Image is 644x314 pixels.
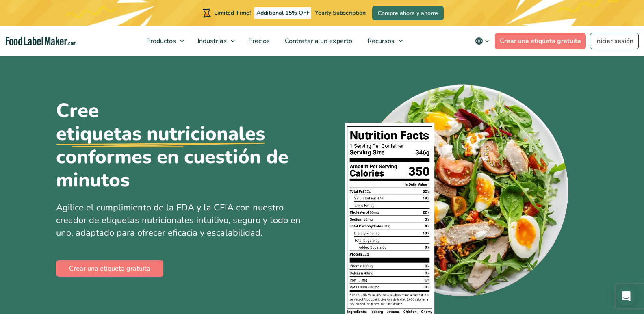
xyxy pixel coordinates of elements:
[190,26,239,56] a: Industrias
[282,37,353,45] span: Contratar a un experto
[195,37,228,45] span: Industrias
[56,99,292,192] h1: Cree conformes en cuestión de minutos
[616,286,636,306] div: Open Intercom Messenger
[56,122,265,145] u: etiquetas nutricionales
[278,26,358,56] a: Contratar a un experto
[590,33,639,49] a: Iniciar sesión
[56,201,301,239] span: Agilice el cumplimiento de la FDA y la CFIA con nuestro creador de etiquetas nutricionales intuit...
[254,7,312,19] span: Additional 15% OFF
[139,26,188,56] a: Productos
[241,26,275,56] a: Precios
[56,260,163,277] a: Crear una etiqueta gratuita
[214,9,251,17] span: Limited Time!
[315,9,366,17] span: Yearly Subscription
[365,37,395,45] span: Recursos
[246,37,271,45] span: Precios
[360,26,407,56] a: Recursos
[372,6,444,20] a: Compre ahora y ahorre
[495,33,586,49] a: Crear una etiqueta gratuita
[144,37,177,45] span: Productos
